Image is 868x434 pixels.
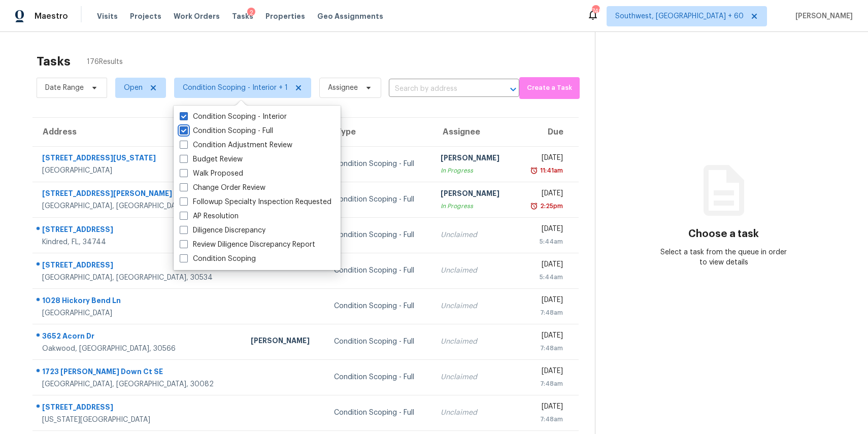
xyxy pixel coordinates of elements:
span: Geo Assignments [317,11,383,21]
div: 3652 Acorn Dr [42,331,235,344]
div: Oakwood, [GEOGRAPHIC_DATA], 30566 [42,344,235,354]
div: Condition Scoping - Full [334,159,424,169]
span: Properties [265,11,305,21]
span: [PERSON_NAME] [791,11,853,21]
div: 11:41am [538,165,563,176]
div: [US_STATE][GEOGRAPHIC_DATA] [42,415,235,425]
div: [GEOGRAPHIC_DATA], [GEOGRAPHIC_DATA], 37064 [42,201,235,211]
div: [DATE] [524,259,563,272]
label: Review Diligence Discrepancy Report [180,240,315,250]
div: 1028 Hickory Bend Ln [42,295,235,308]
button: Open [506,82,520,96]
div: 1723 [PERSON_NAME] Down Ct SE [42,366,235,379]
label: Change Order Review [180,183,265,193]
div: [GEOGRAPHIC_DATA] [42,165,235,176]
label: Condition Scoping - Interior [180,112,287,122]
span: Work Orders [174,11,220,21]
th: Address [32,118,243,146]
span: 176 Results [87,57,123,67]
th: Type [326,118,432,146]
div: [GEOGRAPHIC_DATA], [GEOGRAPHIC_DATA], 30534 [42,273,235,283]
div: In Progress [441,165,508,176]
div: Unclaimed [441,301,508,311]
div: Condition Scoping - Full [334,265,424,276]
label: Diligence Discrepancy [180,225,265,236]
button: Create a Task [519,77,580,99]
div: [PERSON_NAME] [251,336,318,348]
div: [DATE] [524,330,563,343]
label: AP Resolution [180,211,239,221]
div: 5:44am [524,272,563,282]
label: Condition Scoping - Full [180,126,273,136]
div: Unclaimed [441,372,508,382]
span: Open [124,83,143,93]
img: Overdue Alarm Icon [530,201,538,211]
input: Search by address [389,81,491,97]
span: Southwest, [GEOGRAPHIC_DATA] + 60 [615,11,744,21]
div: 2:25pm [538,201,563,211]
img: Overdue Alarm Icon [530,165,538,176]
div: Kindred, FL, 34744 [42,237,235,247]
div: [DATE] [524,224,563,237]
div: Unclaimed [441,337,508,347]
h2: Tasks [37,56,71,66]
div: Condition Scoping - Full [334,337,424,347]
div: [STREET_ADDRESS] [42,224,235,237]
label: Condition Scoping [180,254,256,264]
div: [GEOGRAPHIC_DATA] [42,308,235,318]
div: In Progress [441,201,508,211]
div: [PERSON_NAME] [441,153,508,165]
div: 2 [247,8,255,18]
div: Unclaimed [441,230,508,240]
div: [DATE] [524,366,563,379]
div: Condition Scoping - Full [334,408,424,418]
div: Condition Scoping - Full [334,301,424,311]
span: Assignee [328,83,358,93]
div: [STREET_ADDRESS] [42,402,235,415]
div: [GEOGRAPHIC_DATA], [GEOGRAPHIC_DATA], 30082 [42,379,235,389]
div: 5:44am [524,237,563,247]
div: [DATE] [524,295,563,308]
span: Projects [130,11,161,21]
div: [PERSON_NAME] [441,188,508,201]
div: [DATE] [524,153,563,165]
label: Walk Proposed [180,169,243,179]
div: 7:48am [524,379,563,389]
div: 7:48am [524,343,563,353]
div: Condition Scoping - Full [334,230,424,240]
div: 749 [592,6,599,16]
div: [DATE] [524,188,563,201]
div: Select a task from the queue in order to view details [660,247,788,268]
div: [STREET_ADDRESS] [42,260,235,273]
h3: Choose a task [688,229,759,239]
th: Due [516,118,579,146]
div: 7:48am [524,414,563,424]
div: Condition Scoping - Full [334,194,424,205]
div: [STREET_ADDRESS][US_STATE] [42,153,235,165]
div: 7:48am [524,308,563,318]
div: [STREET_ADDRESS][PERSON_NAME] [42,188,235,201]
span: Condition Scoping - Interior + 1 [183,83,288,93]
label: Condition Adjustment Review [180,140,292,150]
span: Tasks [232,13,253,20]
span: Create a Task [524,82,575,94]
span: Maestro [35,11,68,21]
span: Date Range [45,83,84,93]
th: Assignee [432,118,516,146]
span: Visits [97,11,118,21]
div: Unclaimed [441,408,508,418]
label: Followup Specialty Inspection Requested [180,197,331,207]
div: Unclaimed [441,265,508,276]
div: Condition Scoping - Full [334,372,424,382]
div: [DATE] [524,402,563,414]
label: Budget Review [180,154,243,164]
